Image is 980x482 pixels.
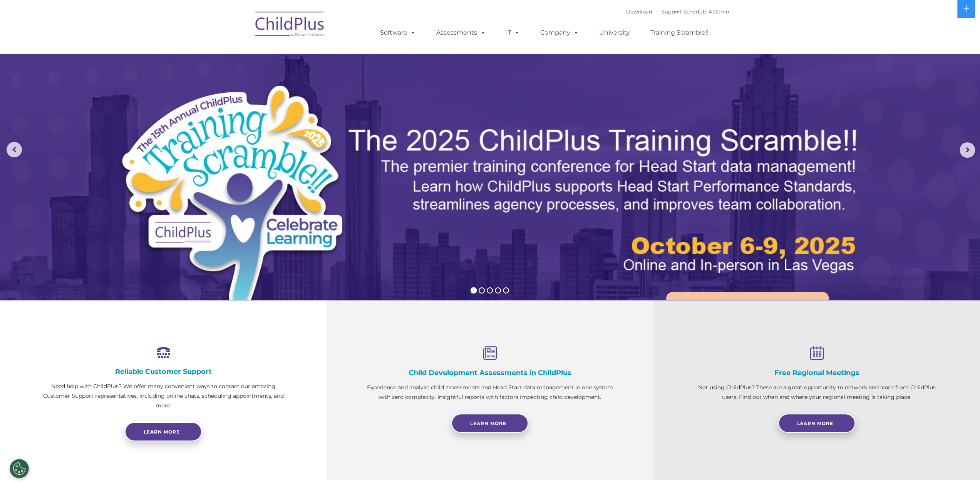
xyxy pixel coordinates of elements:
h4: Child Development Assessments in ChildPlus [365,369,615,377]
a: Company [533,25,586,40]
p: Experience and analyze child assessments and Head Start data management in one system with zero c... [365,383,615,402]
span: Learn More [470,420,506,426]
img: ChildPlus by Procare Solutions [251,6,328,45]
a: Learn more [125,422,202,441]
a: Schedule A Demo [683,8,729,15]
a: University [591,25,638,40]
span: Learn more [144,429,180,435]
a: Assessments [429,25,493,40]
h4: Free Regional Meetings [692,369,941,377]
button: Cookies Settings [10,459,29,478]
a: Training Scramble!! [643,25,716,40]
span: Phone number [107,82,140,88]
p: Need help with ChildPlus? We offer many convenient ways to contact our amazing Customer Support r... [39,382,288,410]
a: IT [498,25,528,40]
a: Support [662,8,682,15]
a: Learn More [666,292,829,335]
a: Learn More [451,414,528,433]
a: Learn More [778,414,855,433]
font: | [626,8,729,15]
a: Software [372,25,424,40]
a: Download [626,8,652,15]
span: Learn More [797,420,833,426]
h4: Reliable Customer Support [39,367,288,376]
span: Last name [107,51,131,57]
p: Not using ChildPlus? These are a great opportunity to network and learn from ChildPlus users. Fin... [692,383,941,402]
